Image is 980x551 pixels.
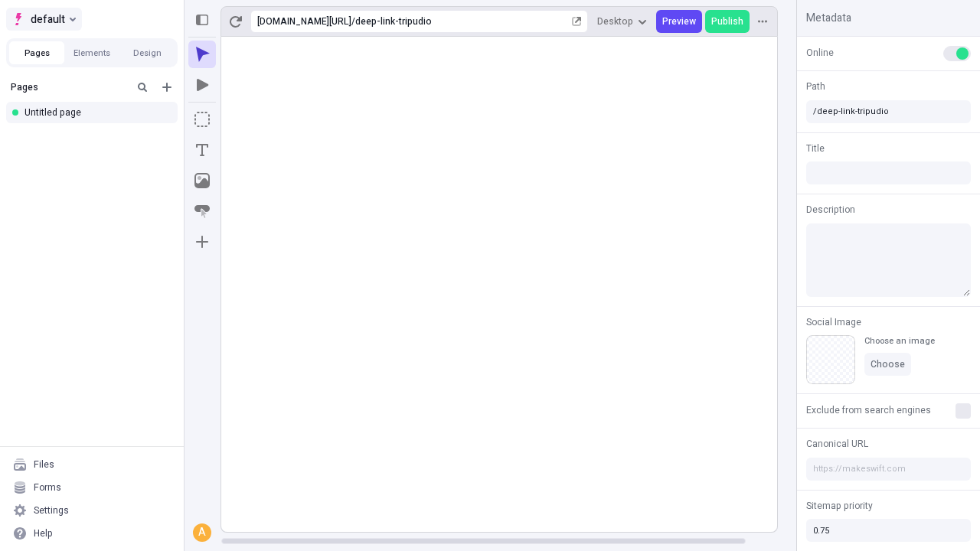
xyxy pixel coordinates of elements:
[597,15,633,28] span: Desktop
[864,335,935,347] div: Choose an image
[806,80,825,93] span: Path
[9,41,64,64] button: Pages
[24,106,165,119] div: Untitled page
[806,142,825,155] span: Title
[806,458,971,481] input: https://makeswift.com
[656,10,702,33] button: Preview
[188,136,216,164] button: Text
[6,8,82,31] button: Select site
[711,15,743,28] span: Publish
[871,358,905,370] span: Choose
[257,15,351,28] div: [URL][DOMAIN_NAME]
[31,10,65,28] span: default
[591,10,653,33] button: Desktop
[194,525,210,540] div: A
[188,167,216,194] button: Image
[355,15,569,28] div: deep-link-tripudio
[806,499,873,513] span: Sitemap priority
[188,197,216,225] button: Button
[806,315,861,329] span: Social Image
[806,437,868,451] span: Canonical URL
[11,81,127,93] div: Pages
[662,15,696,28] span: Preview
[806,46,834,60] span: Online
[188,106,216,133] button: Box
[864,353,911,376] button: Choose
[64,41,119,64] button: Elements
[34,481,61,494] div: Forms
[158,78,176,96] button: Add new
[806,203,855,217] span: Description
[34,504,69,517] div: Settings
[119,41,175,64] button: Design
[806,403,931,417] span: Exclude from search engines
[705,10,750,33] button: Publish
[34,527,53,540] div: Help
[351,15,355,28] div: /
[34,458,54,471] div: Files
